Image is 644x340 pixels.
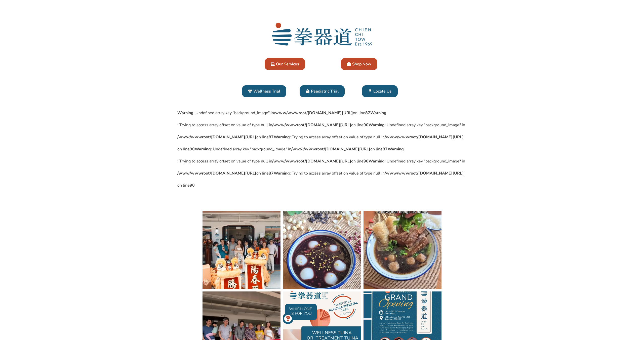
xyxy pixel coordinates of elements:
[177,110,193,122] b: Warning
[190,146,195,158] b: 90
[373,88,392,94] span: Locate Us
[274,134,290,146] b: Warning
[253,88,280,94] span: Wellness Trial
[195,146,211,158] b: Warning
[300,85,345,97] a: Paediatric Trial
[276,61,299,67] span: Our Services
[385,170,464,182] b: /www/wwwroot/[DOMAIN_NAME][URL]
[352,61,371,67] span: Shop Now
[291,146,370,158] b: /www/wwwroot/[DOMAIN_NAME][URL]
[265,58,305,70] a: Our Services
[385,134,464,146] b: /www/wwwroot/[DOMAIN_NAME][URL]
[177,134,256,146] b: /www/wwwroot/[DOMAIN_NAME][URL]
[369,158,385,170] b: Warning
[269,134,274,146] b: 87
[341,58,377,70] a: Shop Now
[272,122,351,134] b: /www/wwwroot/[DOMAIN_NAME][URL]
[365,110,370,122] b: 87
[272,158,351,170] b: /www/wwwroot/[DOMAIN_NAME][URL]
[175,107,469,191] div: : Undefined array key "background_image" in on line : Trying to access array offset on value of t...
[311,88,339,94] span: Paediatric Trial
[242,85,286,97] a: Wellness Trial
[190,182,195,188] b: 90
[362,85,398,97] a: Locate Us
[383,146,388,158] b: 87
[274,170,290,182] b: Warning
[269,170,274,182] b: 87
[370,110,386,122] b: Warning
[364,158,369,170] b: 90
[388,146,404,158] b: Warning
[177,170,256,182] b: /www/wwwroot/[DOMAIN_NAME][URL]
[369,122,385,134] b: Warning
[274,110,353,122] b: /www/wwwroot/[DOMAIN_NAME][URL]
[364,122,369,134] b: 90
